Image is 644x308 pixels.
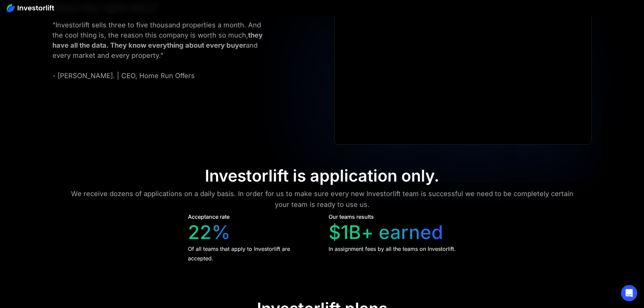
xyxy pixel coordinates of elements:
div: Investorlift is application only. [205,166,439,186]
div: In assignment fees by all the teams on Investorlift. [329,244,456,254]
div: Acceptance rate [188,213,230,221]
div: $1B+ earned [329,221,443,244]
div: Open Intercom Messenger [621,285,637,301]
div: Of all teams that apply to Investorlift are accepted. [188,244,316,263]
div: "Investorlift sells three to five thousand properties a month. And the cool thing is, the reason ... [52,20,273,81]
div: We receive dozens of applications on a daily basis. In order for us to make sure every new Invest... [65,188,580,210]
strong: they have all the data. They know everything about every buyer [52,31,263,49]
div: Our teams results [329,213,374,221]
div: 22% [188,221,231,244]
